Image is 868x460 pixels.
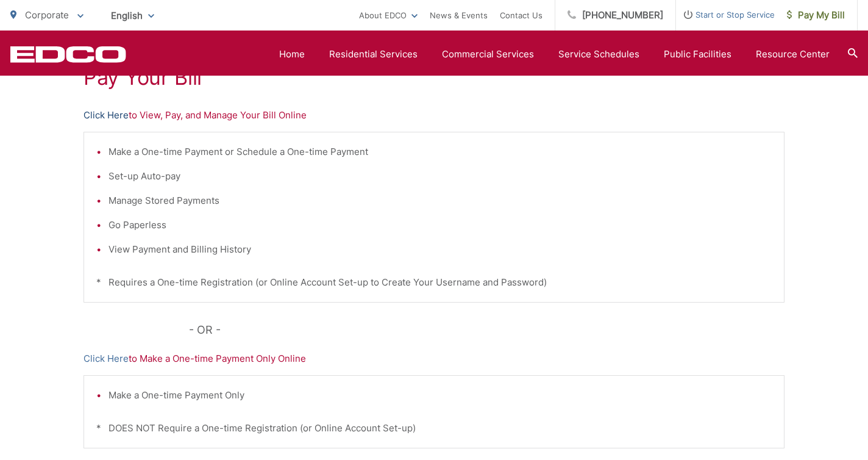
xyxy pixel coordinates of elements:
[84,65,784,90] h1: Pay Your Bill
[442,47,534,62] a: Commercial Services
[558,47,639,62] a: Service Schedules
[108,388,772,403] li: Make a One-time Payment Only
[756,47,830,62] a: Resource Center
[279,47,305,62] a: Home
[108,169,772,184] li: Set-up Auto-pay
[25,9,69,21] span: Corporate
[84,108,784,123] p: to View, Pay, and Manage Your Bill Online
[10,46,126,63] a: EDCD logo. Return to the homepage.
[500,8,542,23] a: Contact Us
[108,193,772,208] li: Manage Stored Payments
[359,8,418,23] a: About EDCO
[84,108,129,123] a: Click Here
[84,351,784,366] p: to Make a One-time Payment Only Online
[96,275,772,290] p: * Requires a One-time Registration (or Online Account Set-up to Create Your Username and Password)
[329,47,418,62] a: Residential Services
[96,421,772,436] p: * DOES NOT Require a One-time Registration (or Online Account Set-up)
[189,321,785,339] p: - OR -
[108,145,772,159] li: Make a One-time Payment or Schedule a One-time Payment
[84,351,129,366] a: Click Here
[102,5,163,26] span: English
[108,218,772,232] li: Go Paperless
[430,8,488,23] a: News & Events
[787,8,845,23] span: Pay My Bill
[664,47,731,62] a: Public Facilities
[108,242,772,257] li: View Payment and Billing History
